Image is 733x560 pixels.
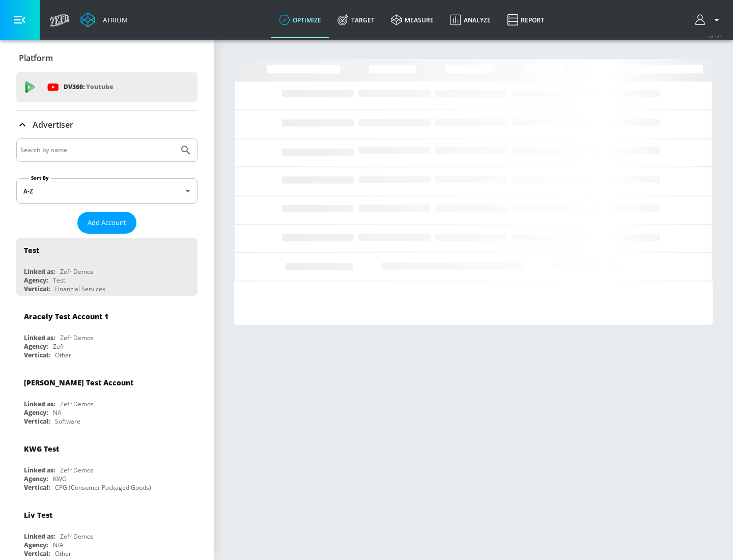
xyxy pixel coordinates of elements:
a: Atrium [80,12,128,27]
div: Atrium [99,15,128,24]
span: Add Account [88,217,126,229]
a: Report [499,2,552,38]
div: N/A [53,541,64,549]
div: Agency: [24,408,48,417]
div: Linked as: [24,532,55,541]
div: Advertiser [16,110,198,139]
div: DV360: Youtube [16,72,198,102]
div: KWG [53,474,67,483]
div: CPG (Consumer Packaged Goods) [55,483,151,492]
div: Vertical: [24,417,50,426]
div: KWG Test [24,444,59,454]
p: Platform [19,52,53,64]
div: Linked as: [24,267,55,276]
div: Aracely Test Account 1Linked as:Zefr DemosAgency:ZefrVertical:Other [16,304,198,362]
div: [PERSON_NAME] Test AccountLinked as:Zefr DemosAgency:NAVertical:Software [16,370,198,428]
span: v 4.24.0 [709,34,723,39]
div: Software [55,417,80,426]
div: Vertical: [24,351,50,359]
div: Agency: [24,474,48,483]
div: [PERSON_NAME] Test Account [24,378,133,387]
div: Zefr Demos [60,267,94,276]
div: NA [53,408,62,417]
div: A-Z [16,178,198,204]
input: Search by name [20,144,175,157]
div: Zefr Demos [60,333,94,342]
div: Platform [16,44,198,72]
div: Agency: [24,342,48,351]
div: KWG TestLinked as:Zefr DemosAgency:KWGVertical:CPG (Consumer Packaged Goods) [16,436,198,494]
p: Youtube [86,81,113,92]
p: DV360: [64,81,113,93]
div: Test [24,245,39,255]
div: Vertical: [24,483,50,492]
div: Vertical: [24,285,50,293]
div: Agency: [24,276,48,285]
label: Sort By [29,175,51,181]
div: Liv Test [24,510,52,520]
div: Zefr Demos [60,400,94,408]
div: Zefr Demos [60,532,94,541]
div: Agency: [24,541,48,549]
div: Test [53,276,65,285]
div: Zefr [53,342,65,351]
div: Aracely Test Account 1 [24,312,108,321]
a: optimize [271,2,329,38]
div: Linked as: [24,466,55,474]
div: Zefr Demos [60,466,94,474]
div: Other [55,351,71,359]
div: Vertical: [24,549,50,558]
div: Other [55,549,71,558]
div: TestLinked as:Zefr DemosAgency:TestVertical:Financial Services [16,238,198,296]
p: Advertiser [33,119,73,130]
a: Analyze [442,2,499,38]
button: Add Account [77,212,136,234]
a: measure [383,2,442,38]
div: Linked as: [24,400,55,408]
div: Financial Services [55,285,105,293]
a: Target [329,2,383,38]
div: Linked as: [24,333,55,342]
